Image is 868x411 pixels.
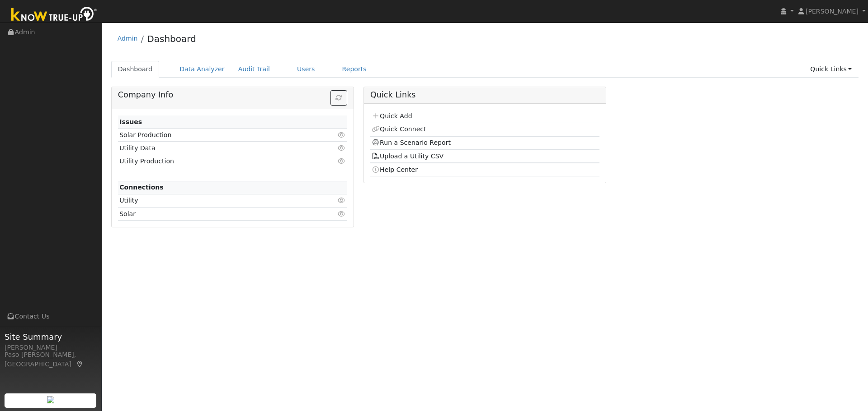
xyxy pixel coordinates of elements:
[111,61,160,78] a: Dashboard
[119,184,164,191] strong: Connections
[338,132,346,138] i: Click to view
[118,35,138,42] a: Admin
[118,142,310,155] td: Utility Data
[338,145,346,151] i: Click to view
[803,61,859,78] a: Quick Links
[290,61,322,78] a: Users
[119,118,142,125] strong: Issues
[5,343,97,352] div: [PERSON_NAME]
[372,139,451,146] a: Run a Scenario Report
[372,112,412,120] a: Quick Add
[372,152,443,160] a: Upload a Utility CSV
[173,61,231,78] a: Data Analyzer
[372,166,418,173] a: Help Center
[338,197,346,203] i: Click to view
[335,61,373,78] a: Reports
[76,360,84,368] a: Map
[338,211,346,217] i: Click to view
[5,331,97,343] span: Site Summary
[370,90,599,100] h5: Quick Links
[118,129,310,142] td: Solar Production
[338,158,346,164] i: Click to view
[118,155,310,168] td: Utility Production
[5,350,97,369] div: Paso [PERSON_NAME], [GEOGRAPHIC_DATA]
[7,5,102,25] img: Know True-Up
[231,61,277,78] a: Audit Trail
[806,8,859,15] span: [PERSON_NAME]
[118,194,310,207] td: Utility
[118,208,310,221] td: Solar
[372,125,426,133] a: Quick Connect
[47,396,54,403] img: retrieve
[147,33,196,44] a: Dashboard
[118,90,347,100] h5: Company Info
